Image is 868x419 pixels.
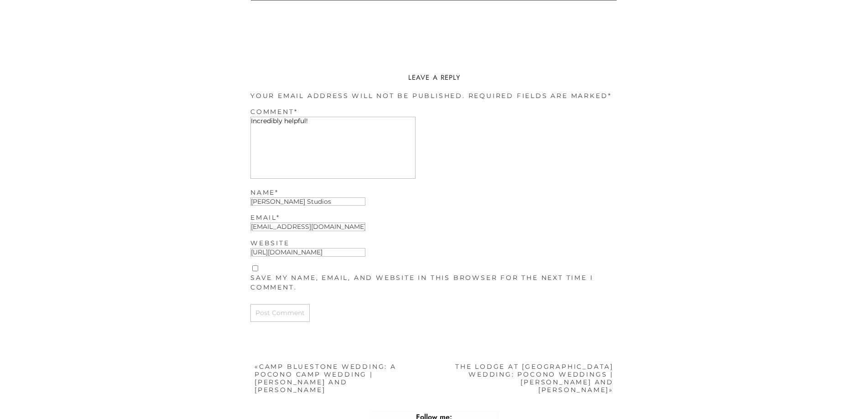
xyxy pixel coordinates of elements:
a: wedding photographer in [GEOGRAPHIC_DATA], [US_STATE] [345,19,591,27]
h3: Leave a Reply [250,72,618,84]
nav: » [455,363,613,393]
a: Camp Bluestone Wedding: A Pocono Camp Wedding | [PERSON_NAME] and [PERSON_NAME] [255,362,396,393]
p: I’m [PERSON_NAME], a . Your engagement and wedding photography experience is my top priority — I ... [251,17,617,65]
label: Name [250,188,618,197]
a: Reach out to me [496,43,561,51]
label: Website [250,238,618,248]
label: Comment [250,107,618,117]
nav: « [255,363,418,393]
span: Required fields are marked [468,92,612,100]
span: Your email address will not be published. [250,92,465,100]
label: Email [250,213,618,222]
a: The Lodge at [GEOGRAPHIC_DATA] Wedding: Pocono Weddings | [PERSON_NAME] and [PERSON_NAME] [455,362,613,393]
label: Save my name, email, and website in this browser for the next time I comment. [250,273,618,292]
input: Post Comment [250,304,310,322]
